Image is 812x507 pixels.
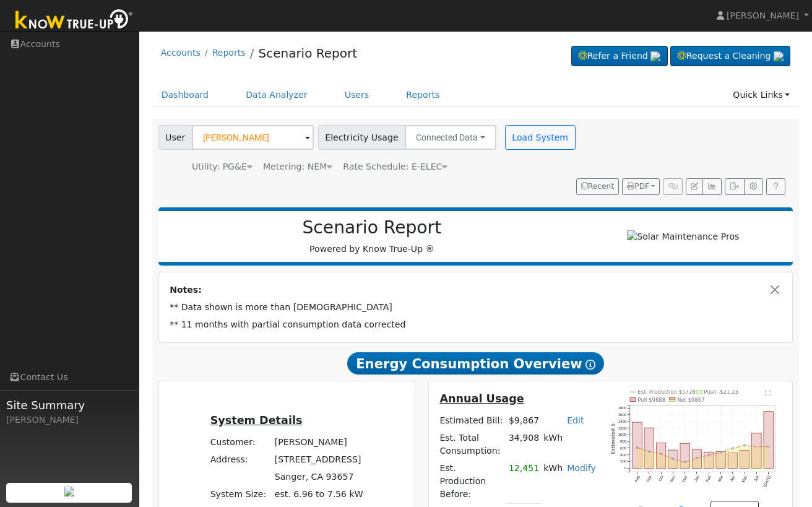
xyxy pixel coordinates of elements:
[621,459,628,464] text: 200
[633,422,642,468] rect: onclick=""
[168,316,784,333] td: ** 11 months with partial consumption data corrected
[621,439,628,443] text: 800
[681,443,690,468] rect: onclick=""
[704,389,739,395] text: Push -$21.23
[774,51,784,61] img: retrieve
[752,469,761,469] rect: onclick=""
[646,475,652,483] text: Sep
[706,475,712,483] text: Feb
[618,432,627,436] text: 1000
[741,474,748,483] text: May
[627,182,649,191] span: PDF
[627,230,739,243] img: Solar Maintenance Pros
[744,178,763,196] button: Settings
[212,48,246,58] a: Reports
[725,178,744,196] button: Export Interval Data
[208,433,272,451] td: Customer:
[272,451,365,469] td: [STREET_ADDRESS]
[263,160,332,173] div: Metering: NEM
[611,423,616,454] text: Estimated $
[621,446,628,450] text: 600
[696,457,698,459] circle: onclick=""
[318,125,405,150] span: Electricity Usage
[258,46,357,61] a: Scenario Report
[624,466,627,470] text: 0
[171,217,573,238] h2: Scenario Report
[753,475,760,483] text: Jun
[618,419,627,423] text: 1400
[709,454,710,456] circle: onclick=""
[727,11,799,20] span: [PERSON_NAME]
[766,178,785,196] a: Help Link
[64,487,74,496] img: retrieve
[752,433,761,469] rect: onclick=""
[686,178,703,196] button: Edit User
[6,414,132,427] div: [PERSON_NAME]
[439,392,524,405] u: Annual Usage
[681,475,688,483] text: Dec
[673,458,674,459] circle: onclick=""
[397,84,449,106] a: Reports
[161,48,201,58] a: Accounts
[158,125,192,150] span: User
[720,451,722,453] circle: onclick=""
[769,284,782,297] button: Close
[740,451,749,469] rect: onclick=""
[506,412,541,429] td: $9,867
[208,486,272,503] td: System Size:
[768,446,769,447] circle: onclick=""
[208,451,272,469] td: Address:
[764,412,774,469] rect: onclick=""
[716,452,725,469] rect: onclick=""
[542,460,565,503] td: kWh
[272,433,365,451] td: [PERSON_NAME]
[542,429,598,459] td: kWh
[638,397,666,403] text: Pull $9888
[618,405,627,410] text: 1800
[621,453,628,457] text: 400
[506,429,541,459] td: 34,908
[192,125,314,150] input: Select a User
[717,475,724,483] text: Mar
[704,452,714,468] rect: onclick=""
[657,443,666,469] rect: onclick=""
[567,463,596,473] a: Modify
[658,475,665,482] text: Oct
[165,217,580,256] div: Powered by Know True-Up ®
[272,486,365,503] td: System Size
[634,475,641,483] text: Aug
[678,397,706,403] text: Net $9867
[9,7,139,35] img: Know True-Up
[576,178,620,196] button: Recent
[649,451,650,452] circle: onclick=""
[670,46,790,67] a: Request a Cleaning
[505,125,576,150] button: Load System
[347,352,603,375] span: Energy Consumption Overview
[693,450,702,469] rect: onclick=""
[192,160,253,173] div: Utility: PG&E
[152,84,218,106] a: Dashboard
[745,444,746,446] circle: onclick=""
[756,446,758,448] circle: onclick=""
[272,469,365,486] td: Sanger, CA 93657
[670,474,676,483] text: Nov
[585,360,595,370] i: Show Help
[618,426,627,430] text: 1200
[723,84,799,106] a: Quick Links
[405,125,496,150] button: Connected Data
[766,390,771,396] text: 
[343,162,447,171] span: Alias: H2ETOUCN
[567,415,584,425] a: Edit
[170,285,202,295] strong: Notes:
[668,450,678,468] rect: onclick=""
[763,475,772,488] text: [DATE]
[438,460,506,503] td: Est. Production Before:
[438,412,506,429] td: Estimated Bill:
[637,447,638,448] circle: onclick=""
[694,475,701,483] text: Jan
[702,178,722,196] button: Multi-Series Graph
[685,462,686,463] circle: onclick=""
[335,84,379,106] a: Users
[168,298,784,316] td: ** Data shown is more than [DEMOGRAPHIC_DATA]
[638,389,696,395] text: Est. Production $5728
